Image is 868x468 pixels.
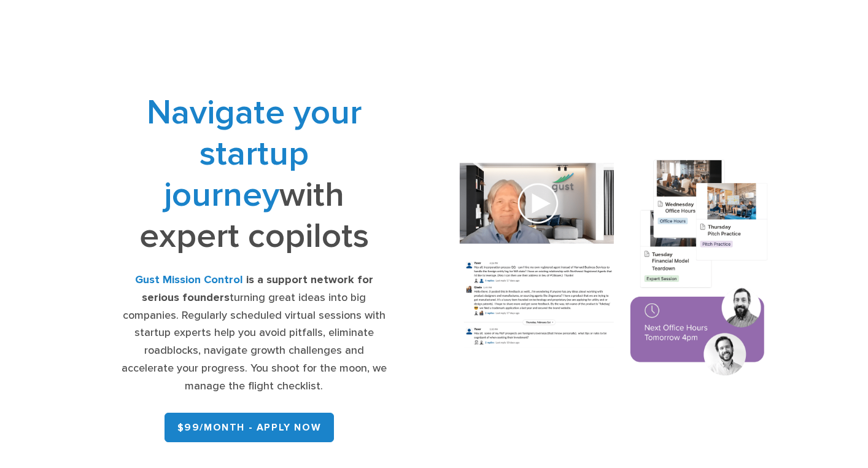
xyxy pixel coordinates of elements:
[443,147,785,391] img: Composition of calendar events, a video call presentation, and chat rooms
[142,273,373,304] strong: is a support network for serious founders
[135,273,243,286] strong: Gust Mission Control
[147,92,362,216] span: Navigate your startup journey
[117,271,390,396] div: turning great ideas into big companies. Regularly scheduled virtual sessions with startup experts...
[117,92,390,257] h1: with expert copilots
[165,413,335,442] a: $99/month - APPLY NOW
